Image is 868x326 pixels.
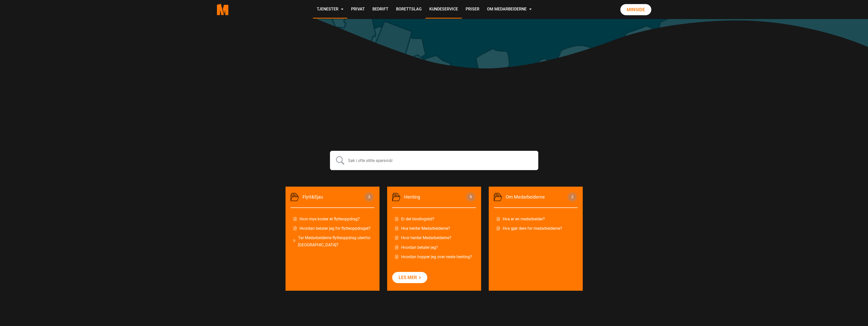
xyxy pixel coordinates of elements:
span: Henting [392,193,465,201]
a: Les mer om Hvor henter Medarbeiderne? main title [395,234,474,241]
a: Les mer om Hvor mye koster et flytteoppdrag? main title [293,216,372,222]
a: Les mer om Hvordan hopper jeg over neste henting? main title [395,253,474,260]
a: Privat [347,1,369,19]
span: Om Medarbeiderne [494,193,567,201]
a: Bedrift [369,1,392,19]
a: Borettslag [392,1,425,19]
a: Les mer om Hva henter Medarbeiderne? main title [395,225,474,232]
a: Tjenester [313,1,347,19]
input: Jeg samtykker til Medarbeiderne AS sine vilkår for personvern og tjenester. [1,92,5,95]
a: Les mer om Hva gjør dere for medarbeiderne? main title [496,225,575,232]
a: Om Medarbeiderne [483,1,535,19]
a: Kundeservice [425,1,462,19]
a: Minside [620,4,651,15]
a: Les mer om Tar Medarbeiderne flytteoppdrag utenfor Oslo? main title [293,234,372,248]
a: Les mer om Hvordan betaler jeg? main title [395,244,474,251]
span: 3 [365,193,373,201]
a: Priser [462,1,483,19]
input: Submit [334,154,346,167]
a: Les mer om Hvordan betaler jeg for flytteoppdraget? main title [293,225,372,232]
input: Søk i ofte stilte spørsmål [330,151,538,170]
span: Flytt&Sjau [291,193,364,201]
a: Les mer om Hva er en medarbeider? main title [496,216,575,222]
span: 2 [569,193,576,201]
a: Les mer om Er det bindingstid? main title [395,216,474,222]
p: Jeg samtykker til Medarbeiderne AS sine vilkår for personvern og tjenester. [6,92,71,100]
a: Les mer om Kundeservice btn [392,272,427,283]
span: 9 [467,193,475,201]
